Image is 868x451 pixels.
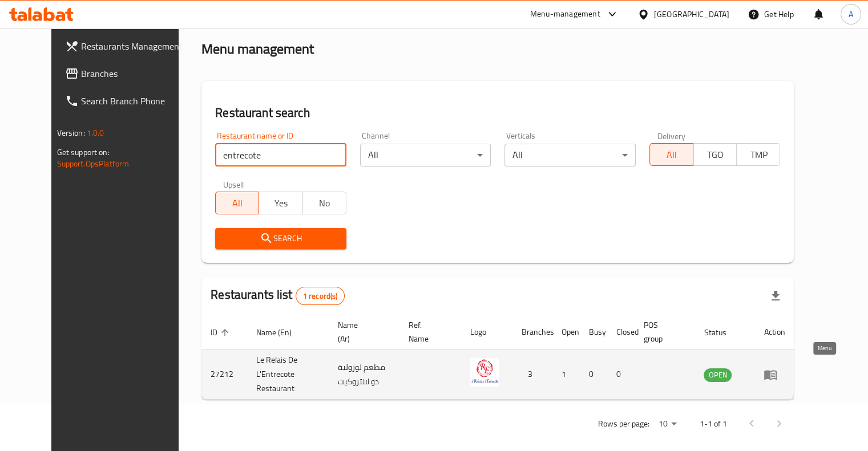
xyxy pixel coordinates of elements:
button: All [215,192,259,214]
div: Export file [762,282,789,310]
span: Ref. Name [409,318,447,346]
th: Logo [461,315,512,350]
span: No [308,195,342,212]
span: TMP [741,147,776,163]
div: Rows per page: [653,416,681,433]
span: POS group [644,318,681,346]
td: 27212 [201,350,247,400]
td: مطعم لورولية دو لانتروكيت [329,350,400,400]
h2: Restaurant search [215,104,780,121]
a: Restaurants Management [56,32,196,60]
span: Get support on: [57,145,110,160]
span: TGO [698,147,732,163]
th: Open [552,315,580,350]
span: Search [224,231,337,246]
p: 1-1 of 1 [699,417,726,431]
span: All [220,195,255,212]
button: All [649,143,693,166]
div: All [360,144,491,166]
div: Menu-management [530,7,600,21]
h2: Restaurants list [211,286,345,305]
th: Branches [512,315,552,350]
div: All [504,144,636,166]
td: 1 [552,350,580,400]
span: A [849,8,853,21]
span: Restaurants Management [81,39,187,53]
div: Total records count [296,287,345,305]
input: Search for restaurant name or ID.. [215,144,346,166]
a: Search Branch Phone [56,87,196,115]
span: 1 record(s) [296,291,345,302]
span: Branches [81,67,187,80]
span: ID [211,326,232,339]
th: Closed [607,315,635,350]
div: OPEN [704,368,732,382]
a: Support.OpsPlatform [57,156,130,171]
button: Search [215,228,346,249]
span: OPEN [704,368,732,381]
div: [GEOGRAPHIC_DATA] [654,8,729,21]
button: Yes [259,192,302,214]
table: enhanced table [201,315,794,400]
td: 3 [512,350,552,400]
button: TMP [736,143,780,166]
button: TGO [693,143,737,166]
span: Name (Ar) [338,318,386,346]
th: Action [754,315,794,350]
th: Busy [580,315,607,350]
span: Yes [264,195,298,212]
span: 1.0.0 [87,125,104,140]
span: All [655,147,689,163]
p: Rows per page: [597,417,649,431]
button: No [302,192,346,214]
span: Version: [57,125,85,140]
td: 0 [580,350,607,400]
img: Le Relais De L'Entrecote Restaurant [470,358,499,387]
td: 0 [607,350,635,400]
td: Le Relais De L'Entrecote Restaurant [247,350,328,400]
label: Upsell [223,180,244,188]
h2: Menu management [201,40,314,58]
span: Search Branch Phone [81,94,187,108]
span: Name (En) [256,326,306,339]
span: Status [704,326,741,339]
label: Delivery [657,132,686,140]
a: Branches [56,60,196,87]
